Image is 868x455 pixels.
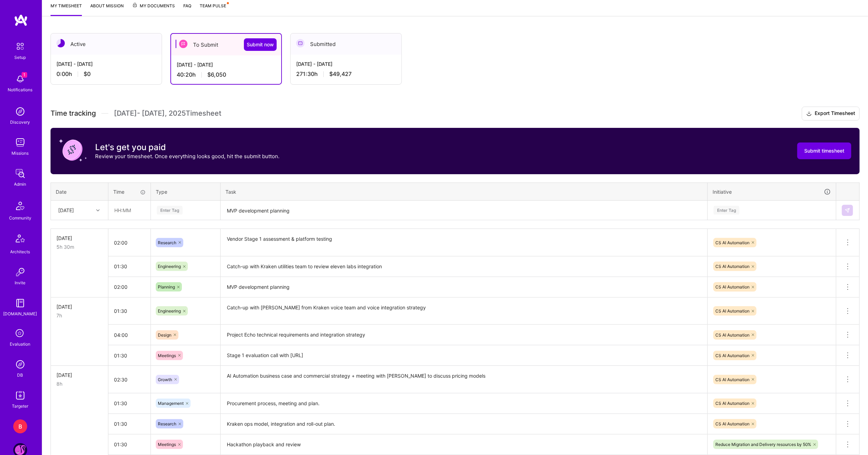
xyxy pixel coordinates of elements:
img: bell [13,72,27,86]
span: Engineering [158,308,181,314]
div: Setup [15,54,26,61]
input: HH:MM [108,394,151,412]
span: Meetings [158,353,176,358]
span: CS AI Automation [715,401,750,406]
div: Notifications [8,86,33,93]
img: setup [13,39,28,54]
div: Enter Tag [714,205,739,216]
div: Missions [12,149,29,157]
div: [DATE] [56,303,102,310]
span: CS AI Automation [715,240,750,245]
img: Skill Targeter [13,388,27,402]
div: Invite [15,279,26,286]
input: HH:MM [108,346,151,365]
div: 0:00 h [56,70,156,78]
span: Research [158,240,176,245]
span: Submit timesheet [804,147,844,154]
div: 5h 30m [56,243,102,250]
div: 7h [56,312,102,319]
span: Management [158,401,184,406]
input: HH:MM [108,278,151,296]
div: Initiative [713,188,831,196]
div: Targeter [12,402,29,410]
div: Architects [10,248,30,255]
span: $49,427 [329,70,352,78]
span: Engineering [158,264,181,269]
div: Discovery [10,118,30,126]
span: Team Pulse [200,3,226,8]
div: [DATE] [56,234,102,242]
textarea: Stage 1 evaluation call with [URL] [221,346,707,365]
img: Submitted [296,39,305,47]
img: Active [56,39,65,47]
textarea: Procurement process, meeting and plan. [221,394,707,413]
div: Submitted [291,33,401,55]
span: Design [158,332,171,338]
span: CS AI Automation [715,308,750,314]
div: [DOMAIN_NAME] [3,310,37,317]
a: Team Pulse [200,2,228,16]
img: logo [14,14,28,26]
div: Active [51,33,162,55]
input: HH:MM [109,201,150,219]
span: Submit now [247,41,274,48]
span: $6,050 [207,71,226,78]
img: Invite [13,265,27,279]
i: icon SelectionTeam [14,327,27,340]
span: Growth [158,377,172,382]
img: Admin Search [13,357,27,371]
div: [DATE] [56,371,102,379]
button: Export Timesheet [802,107,860,121]
div: To Submit [171,34,281,55]
div: 8h [56,380,102,387]
span: Reduce Migration and Delivery resources by 50% [715,442,811,447]
div: Evaluation [10,340,31,348]
div: [DATE] - [DATE] [296,60,396,68]
div: B [13,419,27,433]
input: HH:MM [108,435,151,454]
span: CS AI Automation [715,284,750,290]
textarea: Kraken ops model, integration and roll-out plan. [221,415,707,434]
textarea: Project Echo technical requirements and integration strategy [221,325,707,345]
span: CS AI Automation [715,264,750,269]
div: Enter Tag [157,205,183,216]
img: Submit [845,208,850,213]
img: discovery [13,105,27,118]
div: [DATE] - [DATE] [177,61,276,68]
div: 40:20 h [177,71,276,78]
input: HH:MM [108,370,151,389]
textarea: Hackathon playback and review [221,435,707,454]
a: My Documents [132,2,175,16]
img: Architects [12,231,29,248]
i: icon Download [806,110,812,117]
div: Admin [14,180,26,188]
textarea: Catch-up with Kraken utilities team to review eleven labs integration [221,257,707,276]
input: HH:MM [108,233,151,252]
div: [DATE] [58,207,74,214]
img: coin [59,136,87,164]
textarea: AI Automation business case and commercial strategy + meeting with [PERSON_NAME] to discuss prici... [221,367,707,393]
input: HH:MM [108,326,151,344]
span: Planning [158,284,175,290]
span: My Documents [132,2,175,10]
img: Community [12,198,29,214]
textarea: Vendor Stage 1 assessment & platform testing [221,230,707,256]
span: 1 [22,72,27,78]
input: HH:MM [108,302,151,320]
a: About Mission [90,2,124,16]
th: Type [151,183,221,201]
input: HH:MM [108,257,151,276]
a: FAQ [183,2,191,16]
a: My timesheet [51,2,82,16]
h3: Let's get you paid [95,142,279,153]
span: CS AI Automation [715,332,750,338]
div: Time [113,188,146,195]
th: Date [51,183,108,201]
a: B [11,419,29,433]
span: Time tracking [51,109,96,118]
span: [DATE] - [DATE] , 2025 Timesheet [114,109,221,118]
div: [DATE] - [DATE] [56,60,156,68]
span: $0 [84,70,91,78]
p: Review your timesheet. Once everything looks good, hit the submit button. [95,153,279,160]
div: Community [9,214,31,222]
